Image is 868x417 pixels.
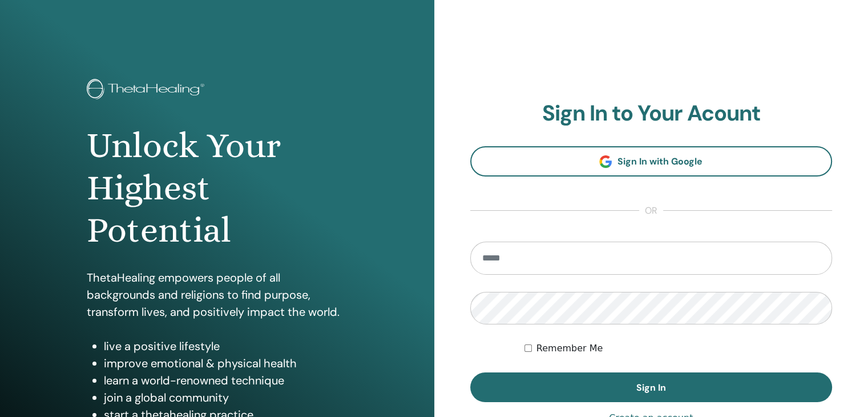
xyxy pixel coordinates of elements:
p: ThetaHealing empowers people of all backgrounds and religions to find purpose, transform lives, a... [87,269,348,320]
li: live a positive lifestyle [104,338,348,355]
span: Sign In [636,382,666,394]
h1: Unlock Your Highest Potential [87,125,348,252]
li: learn a world-renowned technique [104,372,348,389]
a: Sign In with Google [470,146,833,177]
span: or [639,204,663,218]
h2: Sign In to Your Acount [470,101,833,127]
span: Sign In with Google [617,155,703,167]
button: Sign In [470,372,833,402]
li: improve emotional & physical health [104,355,348,372]
div: Keep me authenticated indefinitely or until I manually logout [524,342,832,355]
li: join a global community [104,389,348,406]
label: Remember Me [536,342,603,355]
